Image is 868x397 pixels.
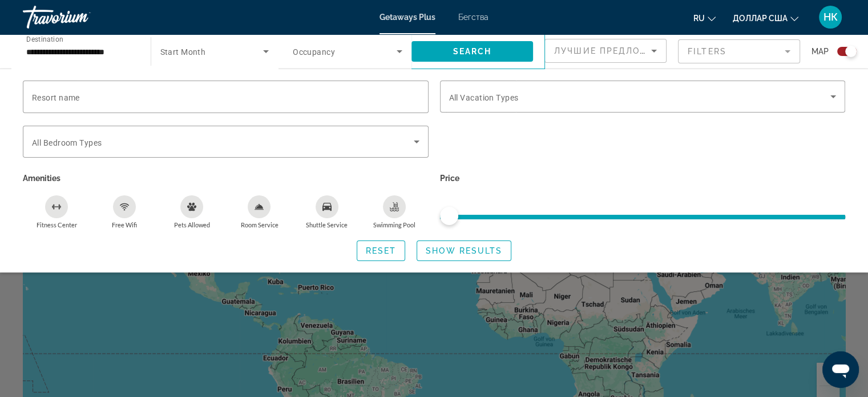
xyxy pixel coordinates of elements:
span: Pets Allowed [174,221,210,228]
span: Occupancy [293,47,335,57]
span: Start Month [160,47,206,57]
span: Shuttle Service [306,221,348,228]
button: Изменить язык [693,10,716,26]
button: Filter [678,39,800,64]
font: доллар США [733,14,788,23]
span: Swimming Pool [373,221,415,228]
font: ru [693,14,705,23]
p: Amenities [23,170,429,186]
button: Изменить валюту [733,10,798,26]
mat-select: Sort by [554,44,657,58]
span: Лучшие предложения [554,46,676,55]
span: Search [453,47,491,56]
span: All Vacation Types [449,93,519,102]
span: Reset [366,246,397,255]
span: Room Service [240,221,278,228]
button: Shuttle Service [293,195,361,229]
button: Меню пользователя [815,5,845,29]
button: Swimming Pool [361,195,428,229]
button: Pets Allowed [158,195,225,229]
iframe: Schaltfläche zum Öffnen des Messaging-Fensters [822,351,859,388]
font: НК [823,11,838,23]
button: Show Results [417,240,511,261]
ngx-slider: ngx-slider [440,215,846,217]
span: Map [812,43,829,59]
span: All Bedroom Types [32,138,102,147]
button: Search [411,41,534,62]
a: Getaways Plus [380,13,435,22]
a: Бегства [458,13,488,22]
span: Resort name [32,93,80,102]
span: Free Wifi [112,221,137,228]
button: Reset [357,240,406,261]
button: Fitness Center [23,195,90,229]
span: Destination [26,35,63,43]
span: Show Results [426,246,502,255]
button: Room Service [225,195,293,229]
button: Free Wifi [90,195,158,229]
a: Травориум [23,2,137,32]
span: Fitness Center [37,221,77,228]
p: Price [440,170,846,186]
